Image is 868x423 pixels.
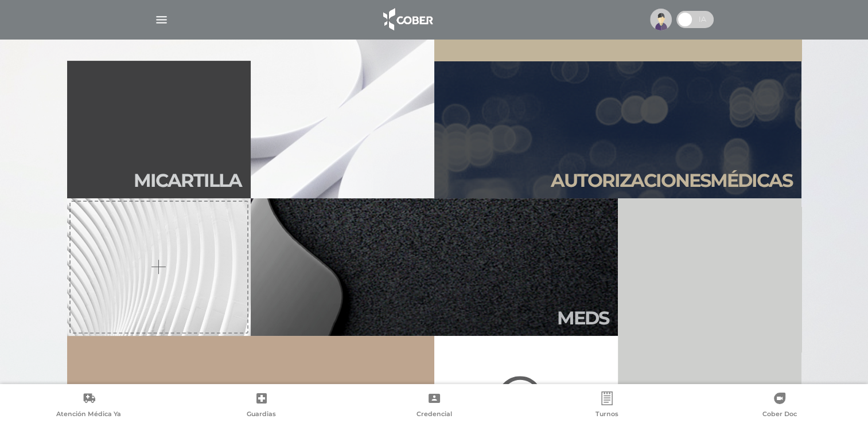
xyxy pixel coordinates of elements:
img: logo_cober_home-white.png [377,6,437,33]
span: Turnos [595,410,618,420]
h2: Mi car tilla [134,170,242,191]
a: Autorizacionesmédicas [434,61,801,198]
span: Atención Médica Ya [56,410,121,420]
h2: Meds [557,307,609,329]
span: Guardias [247,410,276,420]
a: Credencial [348,391,520,421]
a: Turnos [520,391,693,421]
a: Micartilla [67,61,251,198]
h2: Autori zaciones médicas [551,170,792,191]
span: Cober Doc [762,410,797,420]
a: Cober Doc [693,391,866,421]
a: Meds [251,198,618,336]
span: Credencial [417,410,452,420]
a: Atención Médica Ya [2,391,175,421]
a: Guardias [175,391,348,421]
img: profile-placeholder.svg [650,9,672,30]
img: Cober_menu-lines-white.svg [154,13,169,27]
